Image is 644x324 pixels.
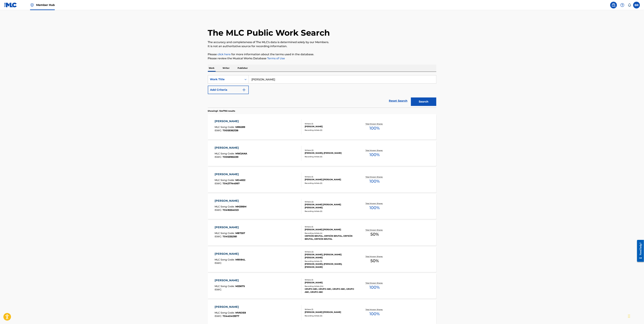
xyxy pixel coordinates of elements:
span: T0427744997 [223,182,240,185]
p: Total Known Shares: [366,202,384,205]
span: MLC Song Code : [215,205,235,208]
div: Recording Artists ( 24 ) [305,285,356,288]
span: MLC Song Code : [215,179,235,182]
div: [PERSON_NAME], [PERSON_NAME] [305,152,356,155]
div: [PERSON_NAME] [215,305,246,309]
div: [PERSON_NAME] [305,281,356,284]
div: Drag [628,311,630,321]
p: Total Known Shares: [366,255,384,258]
a: Reset Search [387,97,409,105]
div: GRUPO ABC, GRUPO ABC, GRUPO ABC, GRUPO ABC, GRUPO ABC [305,288,356,294]
div: Recording Artists ( 0 ) [305,315,356,317]
p: Total Known Shares: [366,282,384,284]
div: [PERSON_NAME], [PERSON_NAME], [PERSON_NAME] [305,263,356,269]
span: ISWC : [215,208,223,211]
div: [PERSON_NAME] [215,119,245,123]
span: M2567S [235,285,245,288]
div: [PERSON_NAME] [PERSON_NAME] [305,228,356,231]
span: M9084L [235,258,245,261]
span: MW2ANA [235,152,247,155]
img: MLC Logo [4,3,17,7]
div: Writers ( 2 ) [305,251,356,253]
div: Recording Artists ( 4 ) [305,232,356,234]
a: [PERSON_NAME]MLC Song Code:MB755TISWC:T0412352181Writers (1)[PERSON_NAME] [PERSON_NAME]Recording ... [208,220,436,246]
button: Add Criteria [208,86,249,94]
h1: The MLC Public Work Search [208,28,330,38]
span: T0068182239 [223,155,238,158]
span: ISWC : [215,129,223,132]
div: Writers ( 1 ) [305,122,356,125]
a: [PERSON_NAME]MLC Song Code:MG4822ISWC:T0427744997Writers (1)[PERSON_NAME] [PERSON_NAME]Recording ... [208,167,436,193]
p: Publisher [237,65,249,72]
span: T0416554023 [223,208,239,211]
img: 9d2ae6d4665cec9f34b9.svg [242,88,246,92]
div: [PERSON_NAME] [305,125,356,128]
div: Writers ( 2 ) [305,201,356,203]
span: 100 % [370,311,380,317]
div: Writers ( 1 ) [305,308,356,311]
span: MLC Song Code : [215,152,235,155]
span: MB755T [235,232,245,235]
div: Recording Artists ( 0 ) [305,129,356,131]
p: It is not an authoritative source for recording information. [208,44,436,48]
span: 100 % [370,125,380,131]
button: Search [411,97,436,106]
div: Notifications [628,3,631,7]
a: Public Search [610,2,617,8]
div: [PERSON_NAME] [215,225,245,229]
p: Total Known Shares: [366,149,384,152]
a: [PERSON_NAME]MLC Song Code:M2567SISWC:Writers (1)[PERSON_NAME]Recording Artists (24)GRUPO ABC, GR... [208,273,436,299]
div: User Menu [633,2,640,8]
img: search [612,3,616,7]
span: 100 % [370,178,380,184]
div: Work Title [210,77,240,81]
p: Work [208,65,216,72]
div: Recording Artists ( 0 ) [305,182,356,184]
div: ORFEÓN BRUTAL, ORFEÓN BRUTAL, ORFEÓN BRUTAL, ORFEÓN BRUTAL [305,234,356,241]
span: MG4822 [235,179,245,182]
a: [PERSON_NAME]MLC Song Code:M9084LISWC:Writers (2)[PERSON_NAME], [PERSON_NAME] [PERSON_NAME]Record... [208,247,436,272]
a: [PERSON_NAME]MLC Song Code:MW2ANAISWC:T0068182239Writers (2)[PERSON_NAME], [PERSON_NAME]Recording... [208,141,436,166]
div: Writers ( 1 ) [305,226,356,228]
p: Please for more information about the terms used in the database. [208,52,436,56]
div: [PERSON_NAME], [PERSON_NAME] [PERSON_NAME] [305,253,356,259]
p: Total Known Shares: [366,123,384,125]
div: [PERSON_NAME] [215,146,247,150]
div: Recording Artists ( 0 ) [305,155,356,158]
div: Recording Artists ( 0 ) [305,210,356,213]
span: ISWC : [215,315,223,318]
p: Total Known Shares: [366,176,384,178]
div: Writers ( 1 ) [305,176,356,178]
iframe: Chat Widget [627,308,644,324]
div: Recording Artists ( 3 ) [305,260,356,263]
span: Member Hub [36,3,55,7]
p: The accuracy and completeness of The MLC's data is determined solely by our Members. [208,40,436,44]
span: 50 % [370,258,379,264]
span: MLC Song Code : [215,126,235,129]
div: [PERSON_NAME] [215,252,245,256]
a: [PERSON_NAME]MLC Song Code:MR6289ISWC:T0059362138Writers (1)[PERSON_NAME]Recording Artists (0)Tot... [208,114,436,140]
div: [PERSON_NAME] [PERSON_NAME] [305,178,356,181]
p: Total Known Shares: [366,229,384,231]
span: ISWC : [215,155,223,158]
span: 100 % [370,205,380,211]
div: [PERSON_NAME] [215,199,246,203]
span: 50 % [370,231,379,237]
span: ISWC : [215,261,223,265]
span: MLC Song Code : [215,311,235,314]
img: help [620,3,624,7]
span: MLC Song Code : [215,232,235,235]
span: MV6OE8 [235,311,246,314]
a: Terms of Use [267,57,285,60]
form: Search Form [208,75,436,108]
span: ISWC : [215,182,223,185]
div: [PERSON_NAME] [PERSON_NAME] [PERSON_NAME] [305,203,356,209]
p: Total Known Shares: [366,308,384,311]
img: Top Rightsholder [30,3,34,7]
div: [PERSON_NAME] [215,172,245,176]
div: Writers ( 1 ) [305,279,356,281]
p: Writer [222,65,231,72]
span: 100 % [370,284,380,290]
